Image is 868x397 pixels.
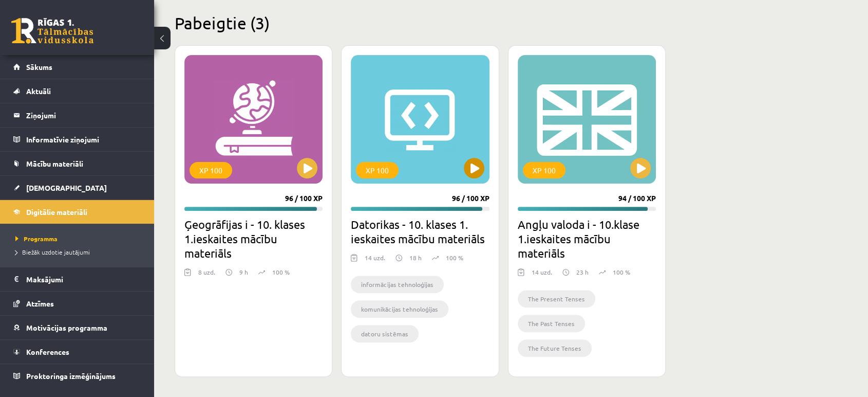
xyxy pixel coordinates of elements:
span: Motivācijas programma [26,323,107,332]
li: The Present Tenses [518,290,595,308]
p: 23 h [576,267,589,277]
p: 100 % [272,267,290,277]
span: Programma [15,234,58,243]
a: Programma [15,234,144,243]
h2: Datorikas - 10. klases 1. ieskaites mācību materiāls [351,217,489,246]
div: 14 uzd. [532,267,552,283]
span: Sākums [26,62,52,71]
div: XP 100 [356,162,399,178]
a: Biežāk uzdotie jautājumi [15,247,144,257]
li: The Past Tenses [518,315,585,332]
div: 14 uzd. [365,253,385,268]
span: Proktoringa izmēģinājums [26,371,116,381]
h2: Angļu valoda i - 10.klase 1.ieskaites mācību materiāls [518,217,656,260]
a: Proktoringa izmēģinājums [13,364,141,388]
span: Atzīmes [26,299,54,308]
li: komunikācijas tehnoloģijas [351,300,448,318]
span: Mācību materiāli [26,159,83,168]
li: datoru sistēmas [351,325,419,342]
a: [DEMOGRAPHIC_DATA] [13,176,141,200]
p: 9 h [239,267,248,277]
a: Digitālie materiāli [13,200,141,224]
span: Aktuāli [26,86,51,96]
a: Informatīvie ziņojumi [13,128,141,151]
a: Mācību materiāli [13,152,141,175]
legend: Maksājumi [26,267,141,291]
span: Digitālie materiāli [26,207,87,216]
a: Rīgas 1. Tālmācības vidusskola [11,18,93,44]
span: Konferences [26,347,69,356]
div: XP 100 [523,162,565,178]
p: 100 % [613,267,630,277]
a: Motivācijas programma [13,316,141,339]
span: [DEMOGRAPHIC_DATA] [26,183,107,192]
h2: Ģeogrāfijas i - 10. klases 1.ieskaites mācību materiāls [184,217,323,260]
a: Sākums [13,55,141,79]
legend: Ziņojumi [26,103,141,127]
p: 18 h [409,253,422,262]
div: XP 100 [190,162,232,178]
p: 100 % [446,253,463,262]
a: Ziņojumi [13,103,141,127]
li: informācijas tehnoloģijas [351,276,444,293]
a: Aktuāli [13,79,141,103]
legend: Informatīvie ziņojumi [26,128,141,151]
a: Maksājumi [13,267,141,291]
div: 8 uzd. [198,267,215,283]
h2: Pabeigtie (3) [175,13,832,33]
span: Biežāk uzdotie jautājumi [15,248,90,256]
a: Atzīmes [13,292,141,315]
a: Konferences [13,340,141,364]
li: The Future Tenses [518,339,592,357]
